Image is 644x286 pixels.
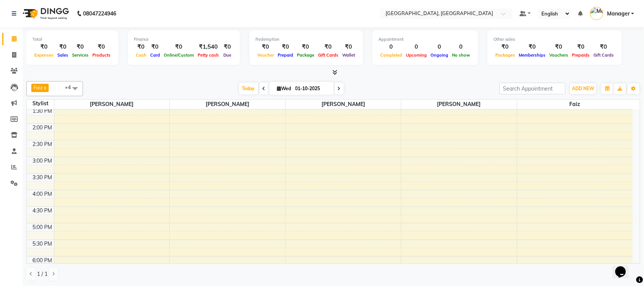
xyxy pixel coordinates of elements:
[275,86,293,91] span: Wed
[43,85,46,91] a: x
[404,52,429,58] span: Upcoming
[19,3,71,24] img: logo
[162,52,196,58] span: Online/Custom
[32,52,55,58] span: Expenses
[134,43,148,51] div: ₹0
[134,52,148,58] span: Cash
[592,43,616,51] div: ₹0
[83,3,116,24] b: 08047224946
[31,257,54,264] div: 6:00 PM
[607,10,630,18] span: Manager
[31,140,54,148] div: 2:30 PM
[70,52,91,58] span: Services
[572,86,594,91] span: ADD NEW
[547,52,570,58] span: Vouchers
[221,52,233,58] span: Due
[493,36,616,43] div: Other sales
[148,43,162,51] div: ₹0
[570,43,592,51] div: ₹0
[276,52,295,58] span: Prepaid
[404,43,429,51] div: 0
[517,52,547,58] span: Memberships
[378,36,472,43] div: Appointment
[493,43,517,51] div: ₹0
[293,83,331,94] input: 2025-10-01
[500,83,566,94] input: Search Appointment
[65,84,77,90] span: +4
[31,223,54,231] div: 5:00 PM
[316,43,340,51] div: ₹0
[570,52,592,58] span: Prepaids
[196,43,221,51] div: ₹1,540
[286,100,401,109] span: [PERSON_NAME]
[31,157,54,165] div: 3:00 PM
[31,190,54,198] div: 4:00 PM
[31,240,54,248] div: 5:30 PM
[547,43,570,51] div: ₹0
[55,52,70,58] span: Sales
[612,256,636,278] iframe: chat widget
[162,43,196,51] div: ₹0
[450,52,472,58] span: No show
[91,52,112,58] span: Products
[91,43,112,51] div: ₹0
[255,43,276,51] div: ₹0
[429,43,450,51] div: 0
[148,52,162,58] span: Card
[31,207,54,215] div: 4:30 PM
[55,43,70,51] div: ₹0
[31,124,54,132] div: 2:00 PM
[255,36,357,43] div: Redemption
[450,43,472,51] div: 0
[34,85,43,91] span: Faiz
[429,52,450,58] span: Ongoing
[70,43,91,51] div: ₹0
[27,100,54,108] div: Stylist
[32,43,55,51] div: ₹0
[31,174,54,181] div: 3:30 PM
[378,43,404,51] div: 0
[592,52,616,58] span: Gift Cards
[54,100,170,109] span: [PERSON_NAME]
[401,100,517,109] span: [PERSON_NAME]
[316,52,340,58] span: Gift Cards
[570,83,596,94] button: ADD NEW
[31,107,54,115] div: 1:30 PM
[517,43,547,51] div: ₹0
[340,43,357,51] div: ₹0
[295,52,316,58] span: Package
[37,270,48,278] span: 1 / 1
[196,52,221,58] span: Petty cash
[239,83,258,94] span: Today
[276,43,295,51] div: ₹0
[32,36,112,43] div: Total
[295,43,316,51] div: ₹0
[170,100,285,109] span: [PERSON_NAME]
[590,7,603,20] img: Manager
[134,36,234,43] div: Finance
[378,52,404,58] span: Completed
[221,43,234,51] div: ₹0
[517,100,633,109] span: Faiz
[340,52,357,58] span: Wallet
[493,52,517,58] span: Packages
[255,52,276,58] span: Voucher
